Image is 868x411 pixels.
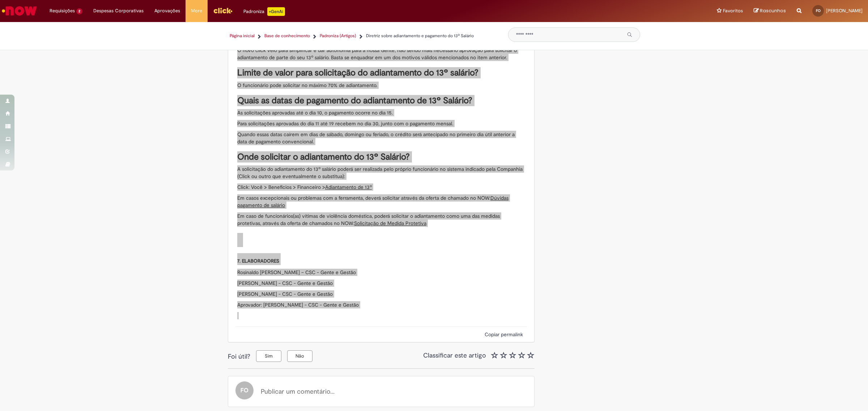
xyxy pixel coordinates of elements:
[235,388,254,394] a: Fernando Alves De Oliveira perfil
[237,131,525,145] p: Quando essas datas caírem em dias de sábado, domingo ou feriado, o crédito será antecipado no pri...
[237,109,525,116] p: As solicitações aprovadas até o dia 10, o pagamento ocorre no dia 15.
[259,387,337,397] button: Publicar um comentário...
[760,7,786,14] span: Rascunhos
[237,152,525,162] h3: Onde solicitar o adiantamento do 13º Salário?
[723,7,743,14] span: Favoritos
[237,195,509,208] a: Dúvidas pagamento de salário
[754,8,786,14] a: Rascunhos
[1,4,38,18] img: ServiceNow
[354,220,426,226] a: Solicitação de Medida Protetiva
[267,7,285,16] p: +GenAi
[230,33,255,39] a: Página inicial
[237,120,525,127] p: Para solicitações aprovadas do dia 11 até 19 recebem no dia 30, junto com o pagamento mensal.
[366,33,474,39] span: Diretriz sobre adiantamento e pagamento do 13º Salário
[237,280,525,287] p: [PERSON_NAME] - CSC - Gente e Gestão
[237,269,525,276] p: Rosinaldo [PERSON_NAME] – CSC - Gente e Gestão
[826,8,863,14] span: [PERSON_NAME]
[237,96,525,105] h3: Quais as datas de pagamento do adiantamento de 13º Salário?
[237,194,525,209] p: Em casos excepcionais ou problemas com a ferramenta, deverá solicitar através da oferta de chamad...
[243,7,285,16] div: Padroniza
[256,350,281,362] button: Sim, este artigo foi útil
[50,7,75,14] span: Requisições
[423,351,486,360] span: Classificar este artigo
[237,183,525,191] p: Click: Você > Benefícios > Financeiro >
[228,352,250,361] span: Foi útil?
[287,350,312,362] button: Não, este artigo não foi útil
[237,290,525,298] p: [PERSON_NAME] - CSC - Gente e Gestão
[237,47,525,61] p: O novo click veio para simplificar e dar autonomia para a nossa Gente, não sendo mais necessário ...
[154,7,180,14] span: Aprovações
[237,258,279,264] span: 7. ELABORADORES
[237,68,525,78] h3: Limite de valor para solicitação do adiantamento do 13º salário?
[191,7,202,14] span: More
[237,301,525,308] p: Aprovador: [PERSON_NAME] - CSC - Gente e Gestão
[816,8,821,13] span: FO
[264,33,310,39] a: Base de conhecimento
[93,7,144,14] span: Despesas Corporativas
[237,165,525,180] p: A solicitação do adiantamento do 13º salário poderá ser realizada pelo próprio funcionário no sis...
[241,385,248,396] span: FO
[491,352,535,361] span: Classificar este artigo
[237,82,525,89] p: O funcionário pode solicitar no máximo 70% de adiantamento.
[228,376,535,411] div: Comentário
[320,33,356,39] a: Padroniza (Artigos)
[213,5,233,16] img: click_logo_yellow_360x200.png
[76,8,82,14] span: 2
[325,184,372,190] a: Adiantamento de 13º
[237,212,525,227] p: Em caso de funcionários(as) vítimas de violência doméstica, poderá solicitar o adiantamento como ...
[482,330,525,338] button: Copiar permalink
[252,352,314,359] div: Este artigo foi útil?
